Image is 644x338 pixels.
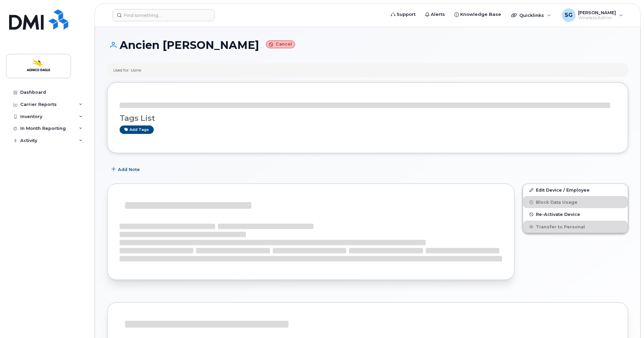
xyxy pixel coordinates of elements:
a: Edit Device / Employee [523,184,628,196]
button: Transfer to Personal [523,221,628,233]
button: Block Data Usage [523,196,628,208]
span: Add Note [118,166,140,173]
button: Re-Activate Device [523,208,628,220]
small: Cancel [266,40,295,48]
h1: Ancien [PERSON_NAME] [107,39,628,51]
button: Add Note [107,163,146,175]
div: Used for: Usine [113,67,141,73]
span: Re-Activate Device [536,212,580,217]
a: Add tags [120,125,154,134]
h3: Tags List [120,114,616,122]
